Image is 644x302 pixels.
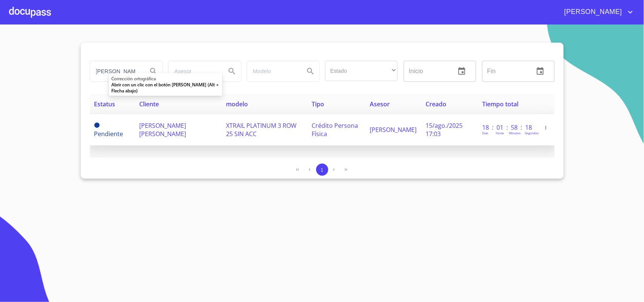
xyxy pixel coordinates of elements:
span: Pendiente [94,123,100,128]
span: [PERSON_NAME] [370,126,417,134]
span: [PERSON_NAME] [PERSON_NAME] [139,121,186,138]
span: [PERSON_NAME] [559,6,626,18]
button: Search [301,62,320,80]
span: Crédito Persona Física [312,121,358,138]
span: XTRAIL PLATINUM 3 ROW 25 SIN ACC [226,121,297,138]
button: Search [223,62,241,80]
p: Horas [496,131,504,135]
input: search [169,61,220,81]
input: search [90,61,141,81]
button: Search [144,62,163,80]
span: Tipo [312,100,324,108]
span: 1 [321,167,323,173]
span: Cliente [139,100,159,108]
p: Minutos [509,131,521,135]
span: Estatus [94,100,115,108]
span: 15/ago./2025 17:03 [426,121,463,138]
p: Segundos [525,131,539,135]
p: 18 : 01 : 58 : 18 [482,123,533,132]
button: 1 [316,164,328,176]
button: account of current user [559,6,635,18]
input: search [247,61,298,81]
span: Asesor [370,100,390,108]
div: ​ [325,61,398,81]
span: Creado [426,100,446,108]
span: Pendiente [94,130,123,138]
p: Dias [482,131,488,135]
span: modelo [226,100,248,108]
span: Tiempo total [482,100,518,108]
